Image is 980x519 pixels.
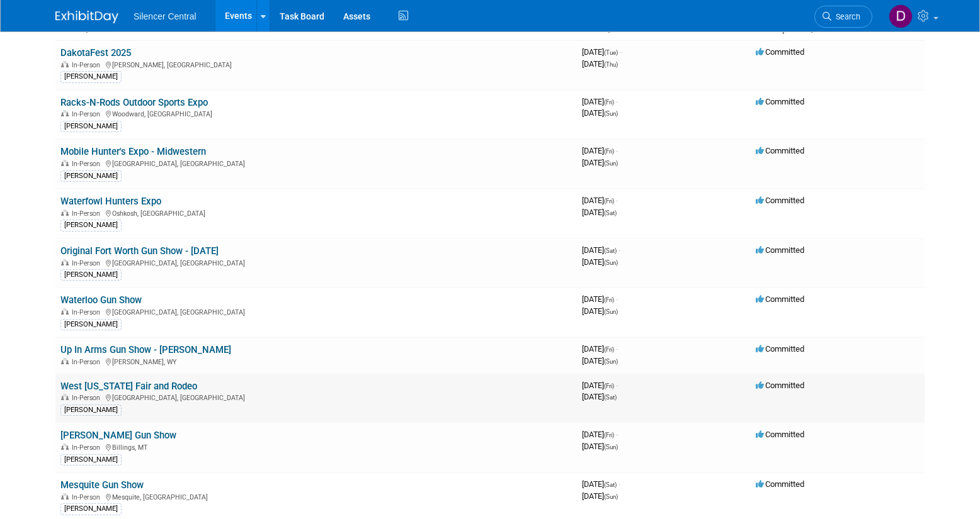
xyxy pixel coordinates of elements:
a: Search [814,6,872,28]
a: Original Fort Worth Gun Show - [DATE] [60,245,219,257]
div: Mesquite, [GEOGRAPHIC_DATA] [60,491,572,501]
span: In-Person [72,209,104,218]
img: ExhibitDay [55,11,118,23]
span: Committed [756,97,804,106]
span: [DATE] [582,442,618,451]
div: Oshkosh, [GEOGRAPHIC_DATA] [60,208,572,218]
span: In-Person [72,308,104,316]
span: [DATE] [582,257,618,267]
span: Committed [756,146,804,155]
span: Committed [756,47,804,57]
span: [DATE] [582,392,617,401]
span: [DATE] [582,356,618,366]
div: [GEOGRAPHIC_DATA], [GEOGRAPHIC_DATA] [60,306,572,316]
span: - [620,47,622,57]
div: [GEOGRAPHIC_DATA], [GEOGRAPHIC_DATA] [60,257,572,267]
a: [PERSON_NAME] Gun Show [60,430,176,441]
span: [DATE] [582,108,618,118]
a: Up In Arms Gun Show - [PERSON_NAME] [60,344,231,355]
span: [DATE] [582,491,618,501]
span: (Thu) [604,61,618,68]
div: [GEOGRAPHIC_DATA], [GEOGRAPHIC_DATA] [60,158,572,168]
span: - [618,479,620,489]
span: In-Person [72,110,104,118]
span: Committed [756,344,804,354]
span: - [616,344,618,354]
a: Mobile Hunter's Expo - Midwestern [60,146,206,157]
span: (Sun) [604,259,618,266]
span: (Sat) [604,481,617,488]
span: - [616,294,618,304]
div: [PERSON_NAME], [GEOGRAPHIC_DATA] [60,59,572,69]
span: In-Person [72,394,104,402]
span: (Sun) [604,160,618,167]
span: Committed [756,381,804,390]
span: In-Person [72,358,104,366]
a: DakotaFest 2025 [60,47,131,59]
span: [DATE] [582,430,618,439]
span: [DATE] [582,381,618,390]
div: [PERSON_NAME] [60,121,122,132]
div: Billings, MT [60,442,572,452]
span: [DATE] [582,146,618,155]
span: [DATE] [582,97,618,106]
span: [DATE] [582,47,622,57]
a: Racks-N-Rods Outdoor Sports Expo [60,97,208,108]
span: (Fri) [604,198,614,204]
span: [DATE] [582,196,618,205]
div: Woodward, [GEOGRAPHIC_DATA] [60,108,572,118]
span: [DATE] [582,59,618,69]
span: [DATE] [582,245,620,255]
span: (Fri) [604,346,614,353]
div: [PERSON_NAME] [60,454,122,466]
span: (Fri) [604,296,614,303]
img: In-Person Event [61,209,69,216]
div: [PERSON_NAME] [60,503,122,515]
span: [DATE] [582,306,618,316]
div: [PERSON_NAME] [60,405,122,416]
img: Dean Woods [889,4,913,28]
a: Waterloo Gun Show [60,294,142,306]
img: In-Person Event [61,493,69,499]
span: (Sat) [604,209,617,216]
img: In-Person Event [61,61,69,67]
span: - [616,430,618,439]
span: Committed [756,294,804,304]
img: In-Person Event [61,394,69,400]
img: In-Person Event [61,110,69,116]
span: (Sun) [604,358,618,365]
span: In-Person [72,160,104,168]
span: Committed [756,245,804,255]
span: Search [831,12,860,21]
img: In-Person Event [61,259,69,265]
span: (Sun) [604,493,618,500]
span: (Fri) [604,382,614,389]
span: (Fri) [604,99,614,106]
img: In-Person Event [61,444,69,450]
div: [PERSON_NAME] [60,71,122,82]
img: In-Person Event [61,308,69,315]
img: In-Person Event [61,160,69,166]
span: (Fri) [604,432,614,438]
div: [PERSON_NAME] [60,319,122,330]
span: Committed [756,479,804,489]
span: [DATE] [582,344,618,354]
span: (Sun) [604,444,618,450]
span: In-Person [72,493,104,501]
span: [DATE] [582,158,618,167]
div: [PERSON_NAME], WY [60,356,572,366]
span: - [616,97,618,106]
span: Committed [756,196,804,205]
div: [PERSON_NAME] [60,170,122,182]
span: [DATE] [582,479,620,489]
div: [PERSON_NAME] [60,269,122,281]
span: [DATE] [582,208,617,217]
span: (Sat) [604,247,617,254]
span: (Tue) [604,49,618,56]
a: West [US_STATE] Fair and Rodeo [60,381,197,392]
span: - [618,245,620,255]
span: Committed [756,430,804,439]
span: In-Person [72,61,104,69]
span: Silencer Central [134,11,197,21]
span: (Sat) [604,394,617,401]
